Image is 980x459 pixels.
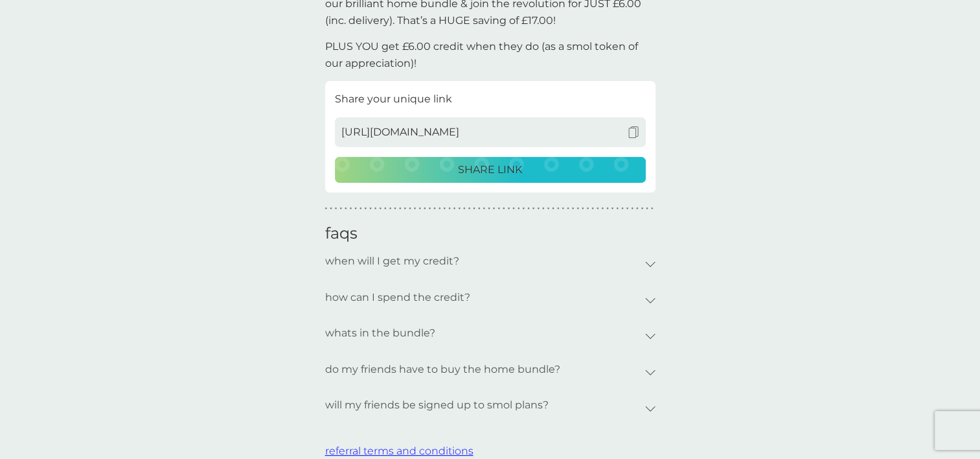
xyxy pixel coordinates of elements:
p: ● [646,206,648,212]
p: ● [602,206,604,212]
p: when will I get my credit? [325,246,459,276]
p: ● [404,206,407,212]
p: ● [488,206,490,212]
p: ● [389,206,392,212]
p: ● [478,206,481,212]
p: ● [611,206,614,212]
p: ● [597,206,599,212]
p: ● [365,206,367,212]
p: ● [429,206,431,212]
span: [URL][DOMAIN_NAME] [341,124,459,141]
p: ● [567,206,569,212]
p: how can I spend the credit? [325,283,470,312]
p: ● [508,206,510,212]
p: ● [414,206,416,212]
p: ● [532,206,535,212]
p: ● [636,206,639,212]
p: will my friends be signed up to smol plans? [325,390,549,420]
p: ● [587,206,589,212]
p: ● [537,206,540,212]
p: ● [626,206,629,212]
p: ● [497,206,500,212]
p: ● [359,206,362,212]
p: ● [374,206,377,212]
p: ● [399,206,402,212]
p: do my friends have to buy the home bundle? [325,355,560,384]
p: ● [512,206,515,212]
p: ● [339,206,342,212]
p: ● [354,206,357,212]
p: ● [458,206,461,212]
p: ● [453,206,456,212]
button: SHARE LINK [335,157,646,183]
p: ● [562,206,565,212]
p: ● [345,206,347,212]
p: ● [444,206,446,212]
p: ● [379,206,382,212]
h2: faqs [325,224,655,246]
span: referral terms and conditions [325,445,473,457]
p: whats in the bundle? [325,318,435,348]
p: ● [631,206,633,212]
p: ● [369,206,372,212]
p: ● [325,206,328,212]
p: ● [463,206,466,212]
p: ● [641,206,644,212]
p: ● [439,206,441,212]
p: ● [616,206,619,212]
p: ● [468,206,471,212]
p: ● [557,206,560,212]
p: ● [621,206,624,212]
p: ● [552,206,554,212]
p: ● [330,206,332,212]
p: ● [384,206,387,212]
p: ● [591,206,594,212]
p: ● [448,206,451,212]
p: SHARE LINK [458,161,522,178]
p: ● [547,206,550,212]
p: ● [433,206,436,212]
p: ● [483,206,486,212]
img: copy to clipboard [628,126,639,138]
p: ● [493,206,496,212]
p: ● [418,206,421,212]
p: ● [350,206,352,212]
p: ● [409,206,411,212]
p: ● [606,206,609,212]
p: ● [424,206,426,212]
p: ● [394,206,396,212]
p: Share your unique link [335,91,646,108]
p: ● [576,206,579,212]
p: ● [523,206,525,212]
p: ● [518,206,520,212]
p: ● [651,206,654,212]
p: ● [527,206,530,212]
p: PLUS YOU get £6.00 credit when they do (as a smol token of our appreciation)! [325,38,655,71]
p: ● [503,206,505,212]
p: ● [572,206,575,212]
p: ● [582,206,584,212]
p: ● [473,206,475,212]
p: ● [335,206,337,212]
p: ● [542,206,545,212]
